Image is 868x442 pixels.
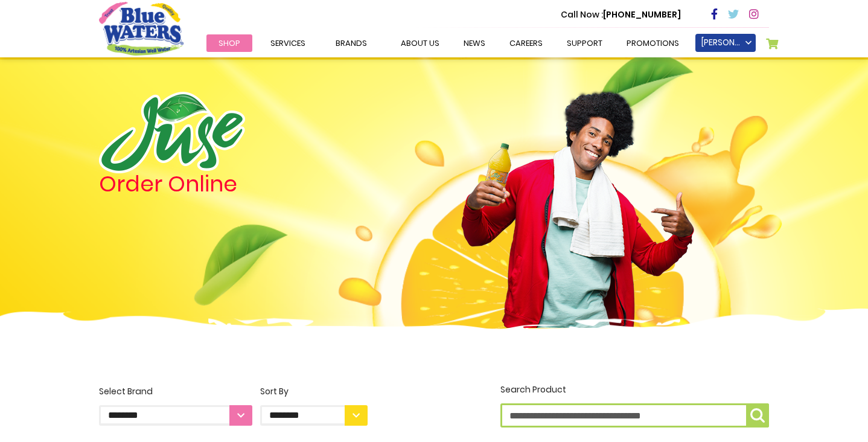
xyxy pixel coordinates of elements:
span: Services [270,37,305,49]
img: logo [99,92,245,173]
a: about us [389,34,452,52]
select: Sort By [260,405,368,426]
img: search-icon.png [750,408,765,423]
select: Select Brand [99,405,252,426]
span: Call Now : [561,8,603,21]
a: store logo [99,2,183,55]
img: man.png [460,69,695,328]
a: Promotions [614,34,691,52]
span: Shop [219,37,240,49]
span: Brands [336,37,367,49]
h4: Order Online [99,173,368,195]
input: Search Product [500,403,769,428]
label: Search Product [500,383,769,428]
button: Search Product [746,403,769,428]
a: careers [497,34,555,52]
a: News [452,34,497,52]
label: Select Brand [99,385,252,426]
a: [PERSON_NAME] [695,34,756,52]
div: Sort By [260,385,368,398]
p: [PHONE_NUMBER] [561,8,681,21]
a: support [555,34,614,52]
